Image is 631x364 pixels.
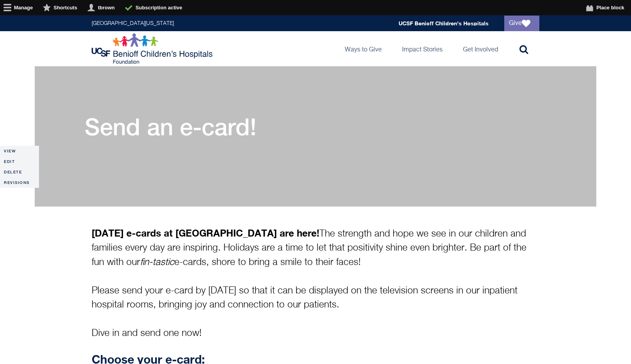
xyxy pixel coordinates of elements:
[92,33,214,64] img: Logo for UCSF Benioff Children's Hospitals Foundation
[339,31,388,66] a: Ways to Give
[457,31,504,66] a: Get Involved
[504,16,539,31] a: Give
[85,113,257,140] h1: Send an e-card!
[396,31,449,66] a: Impact Stories
[92,227,319,239] strong: [DATE] e-cards at [GEOGRAPHIC_DATA] are here!
[92,21,174,26] a: [GEOGRAPHIC_DATA][US_STATE]
[92,226,539,341] p: The strength and hope we see in our children and families every day are inspiring. Holidays are a...
[140,258,174,267] i: fin-tastic
[399,20,489,27] a: UCSF Benioff Children's Hospitals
